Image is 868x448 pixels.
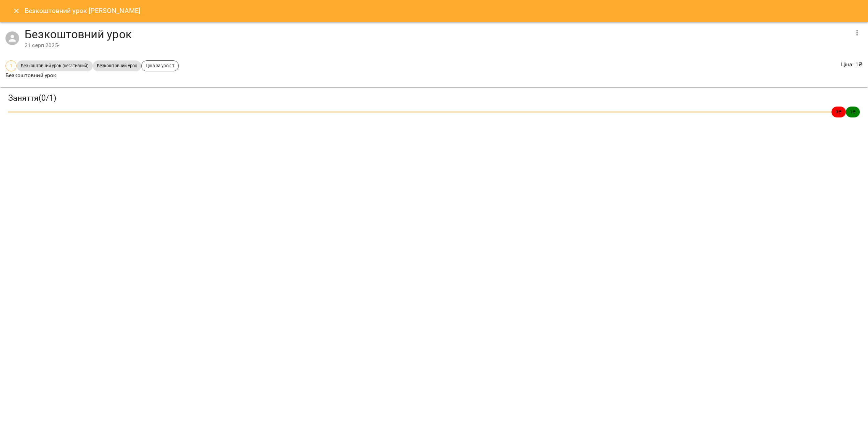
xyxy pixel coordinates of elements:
h6: Безкоштовний урок [PERSON_NAME] [25,5,141,16]
span: Безкоштовний урок (негативний) [17,62,92,69]
span: Безкоштовний урок [93,62,142,69]
button: Close [8,3,25,19]
h3: Заняття ( 0 / 1 ) [8,93,860,103]
span: 0 ₴ [831,109,845,115]
span: 1 ₴ [846,109,860,115]
div: 21 серп 2025 - [25,41,849,50]
span: Ціна за урок 1 [142,62,178,69]
h4: Безкоштовний урок [25,27,849,41]
p: Ціна : 1 ₴ [841,60,863,69]
p: Безкоштовний урок [5,71,179,80]
span: 1 [6,62,16,69]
